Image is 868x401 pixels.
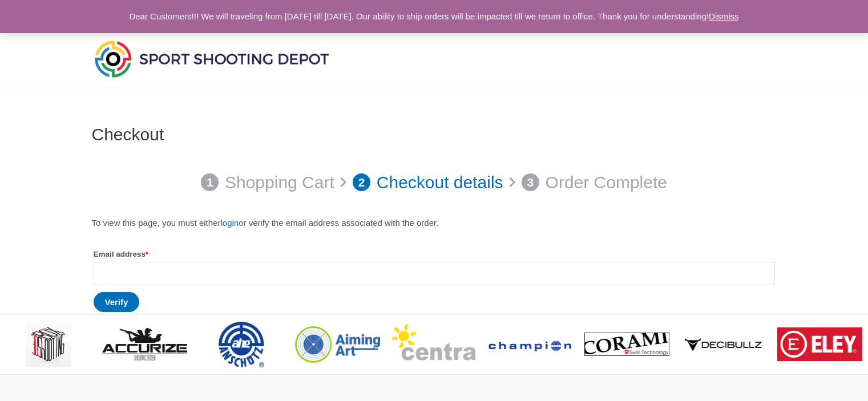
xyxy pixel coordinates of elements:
[377,167,503,199] p: Checkout details
[709,11,739,21] a: Dismiss
[92,215,777,231] p: To view this page, you must either or verify the email address associated with the order.
[92,124,777,145] h1: Checkout
[220,218,239,228] a: login
[92,38,332,80] img: Sport Shooting Depot
[353,167,503,199] a: 2 Checkout details
[353,173,371,192] span: 2
[201,167,334,199] a: 1 Shopping Cart
[94,246,775,262] label: Email address
[777,327,862,361] img: brand logo
[225,167,334,199] p: Shopping Cart
[94,292,140,312] button: Verify
[201,173,219,192] span: 1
